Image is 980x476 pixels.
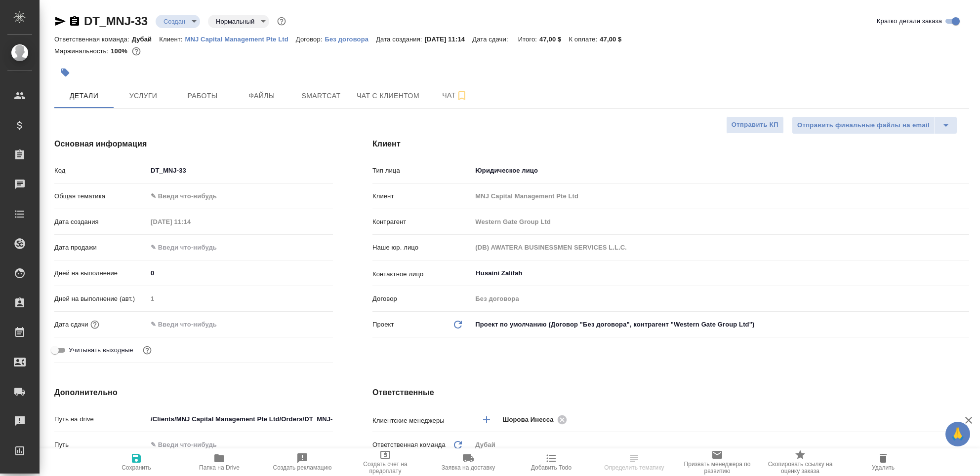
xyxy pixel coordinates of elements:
[325,35,376,43] a: Без договора
[156,15,200,28] div: Создан
[472,316,969,333] div: Проект по умолчанию (Договор "Без договора", контрагент "Western Gate Group Ltd")
[54,15,66,27] button: Скопировать ссылку для ЯМессенджера
[518,36,539,43] p: Итого:
[54,36,132,43] p: Ответственная команда:
[147,317,234,331] input: ✎ Введи что-нибудь
[676,448,759,476] button: Призвать менеджера по развитию
[208,15,269,28] div: Создан
[425,36,473,43] p: [DATE] 11:14
[472,162,969,179] div: Юридическое лицо
[296,36,325,43] p: Договор:
[344,448,427,476] button: Создать счет на предоплату
[54,217,147,227] p: Дата создания
[147,188,333,205] div: ✎ Введи что-нибудь
[682,461,753,475] span: Призвать менеджера по развитию
[161,17,188,26] button: Создан
[273,464,332,471] span: Создать рекламацию
[141,344,154,357] button: Выбери, если сб и вс нужно считать рабочими днями для выполнения заказа.
[54,138,333,150] h4: Основная информация
[147,240,234,255] input: ✎ Введи что-нибудь
[178,448,261,476] button: Папка на Drive
[275,15,288,28] button: Доп статусы указывают на важность/срочность заказа
[179,90,226,102] span: Работы
[502,415,559,425] span: Шорова Инесса
[120,90,167,102] span: Услуги
[569,36,600,43] p: К оплате:
[95,448,178,476] button: Сохранить
[726,116,784,134] button: Отправить КП
[147,215,234,229] input: Пустое поле
[539,36,569,43] p: 47,00 $
[792,116,935,134] button: Отправить финальные файлы на email
[122,464,151,471] span: Сохранить
[604,464,664,471] span: Определить тематику
[372,217,472,227] p: Контрагент
[376,36,424,43] p: Дата создания:
[877,16,942,26] span: Кратко детали заказа
[147,266,333,280] input: ✎ Введи что-нибудь
[151,191,321,201] div: ✎ Введи что-нибудь
[372,387,969,399] h4: Ответственные
[54,166,147,176] p: Код
[593,448,676,476] button: Определить тематику
[130,45,143,58] button: 0.00 USD;
[54,294,147,304] p: Дней на выполнение (авт.)
[472,292,969,306] input: Пустое поле
[472,215,969,229] input: Пустое поле
[185,35,296,43] a: MNJ Capital Management Pte Ltd
[132,36,160,43] p: Дубай
[54,440,147,450] p: Путь
[427,448,510,476] button: Заявка на доставку
[872,464,895,471] span: Удалить
[372,191,472,201] p: Клиент
[69,15,81,27] button: Скопировать ссылку
[842,448,925,476] button: Удалить
[350,461,421,475] span: Создать счет на предоплату
[765,461,836,475] span: Скопировать ссылку на оценку заказа
[111,47,130,55] p: 100%
[297,90,345,102] span: Smartcat
[54,320,88,330] p: Дата сдачи
[442,464,495,471] span: Заявка на доставку
[472,36,510,43] p: Дата сдачи:
[185,36,296,43] p: MNJ Capital Management Pte Ltd
[372,243,472,253] p: Наше юр. лицо
[147,438,333,452] input: ✎ Введи что-нибудь
[60,90,108,102] span: Детали
[475,408,498,432] button: Добавить менеджера
[147,163,333,178] input: ✎ Введи что-нибудь
[357,90,419,102] span: Чат с клиентом
[472,240,969,255] input: Пустое поле
[949,424,966,444] span: 🙏
[372,138,969,150] h4: Клиент
[69,345,133,355] span: Учитывать выходные
[147,412,333,426] input: ✎ Введи что-нибудь
[199,464,240,471] span: Папка на Drive
[84,14,148,28] a: DT_MNJ-33
[261,448,344,476] button: Создать рекламацию
[531,464,572,471] span: Добавить Todo
[456,90,468,102] svg: Подписаться
[147,292,333,306] input: Пустое поле
[213,17,257,26] button: Нормальный
[238,90,286,102] span: Файлы
[797,120,930,131] span: Отправить финальные файлы на email
[54,191,147,201] p: Общая тематика
[372,320,394,330] p: Проект
[600,36,629,43] p: 47,00 $
[54,387,333,399] h4: Дополнительно
[502,413,570,426] div: Шорова Инесса
[372,416,472,426] p: Клиентские менеджеры
[54,62,76,83] button: Добавить тэг
[325,36,376,43] p: Без договора
[759,448,842,476] button: Скопировать ссылку на оценку заказа
[372,166,472,176] p: Тип лица
[945,422,970,446] button: 🙏
[372,269,472,279] p: Контактное лицо
[372,440,446,450] p: Ответственная команда
[54,268,147,278] p: Дней на выполнение
[54,47,111,55] p: Маржинальность:
[510,448,593,476] button: Добавить Todo
[431,89,479,102] span: Чат
[964,272,966,274] button: Open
